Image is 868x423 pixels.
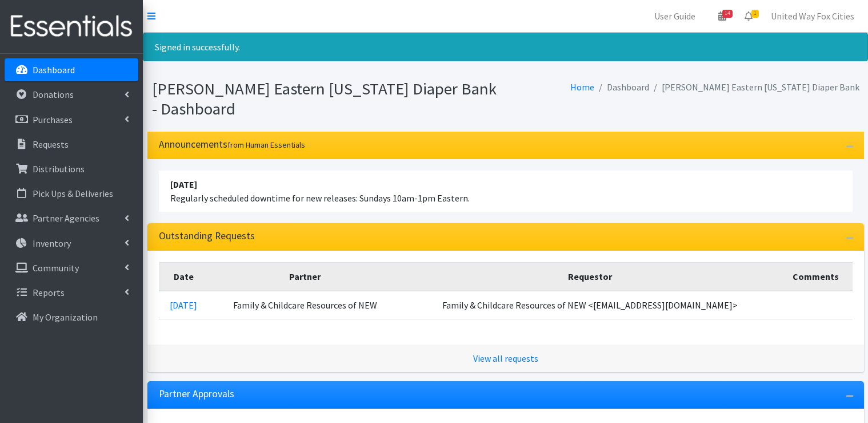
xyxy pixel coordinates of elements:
[159,139,305,151] h3: Announcements
[33,287,65,298] p: Reports
[159,230,255,242] h3: Outstanding Requests
[5,108,138,131] a: Purchases
[762,5,863,27] a: United Way Fox Cities
[5,7,138,46] img: HumanEssentials
[709,5,735,27] a: 14
[751,10,759,18] span: 1
[5,83,138,106] a: Donations
[170,299,197,311] a: [DATE]
[209,291,401,319] td: Family & Childcare Resources of NEW
[159,388,234,400] h3: Partner Approvals
[594,79,649,96] li: Dashboard
[402,291,779,319] td: Family & Childcare Resources of NEW <[EMAIL_ADDRESS][DOMAIN_NAME]>
[33,238,71,249] p: Inventory
[5,281,138,304] a: Reports
[5,232,138,255] a: Inventory
[5,256,138,279] a: Community
[159,171,853,212] li: Regularly scheduled downtime for new releases: Sundays 10am-1pm Eastern.
[570,81,594,93] a: Home
[152,79,502,118] h1: [PERSON_NAME] Eastern [US_STATE] Diaper Bank - Dashboard
[33,212,99,224] p: Partner Agencies
[227,140,305,150] small: from Human Essentials
[170,179,197,190] strong: [DATE]
[33,262,79,274] p: Community
[649,79,859,96] li: [PERSON_NAME] Eastern [US_STATE] Diaper Bank
[722,10,733,18] span: 14
[402,263,779,291] th: Requestor
[143,33,868,61] div: Signed in successfully.
[33,311,98,323] p: My Organization
[159,263,209,291] th: Date
[33,114,73,125] p: Purchases
[5,182,138,205] a: Pick Ups & Deliveries
[5,133,138,156] a: Requests
[5,207,138,230] a: Partner Agencies
[5,157,138,180] a: Distributions
[735,5,762,27] a: 1
[33,89,74,100] p: Donations
[209,263,401,291] th: Partner
[645,5,705,27] a: User Guide
[33,64,75,76] p: Dashboard
[779,263,852,291] th: Comments
[33,188,113,199] p: Pick Ups & Deliveries
[33,139,69,150] p: Requests
[33,163,85,175] p: Distributions
[473,353,538,364] a: View all requests
[5,58,138,81] a: Dashboard
[5,306,138,329] a: My Organization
